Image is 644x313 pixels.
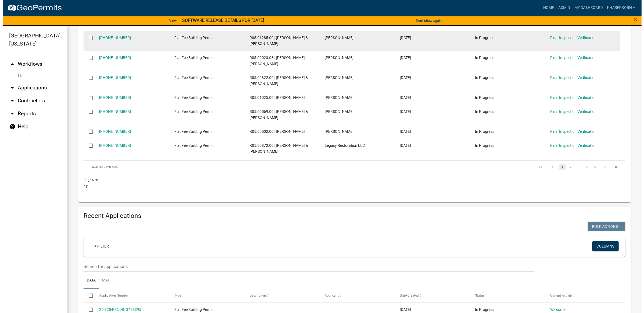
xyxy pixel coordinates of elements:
[322,294,336,297] span: Applicant
[172,307,211,312] span: Flat Fee Building Permit
[631,16,635,23] button: Close
[317,289,392,302] datatable-header-cell: Applicant
[247,129,302,134] span: R05.00502.00 | GINA MARIE KORF
[548,55,594,60] a: Final Inspection Verification
[87,241,110,251] a: + Filter
[565,164,571,170] a: 2
[96,272,111,289] a: Map
[548,143,594,148] a: Final Inspection Verification
[322,95,351,100] span: Nicole Renner
[172,75,211,80] span: Flat Fee Building Permit
[322,143,362,148] span: Legacy Restoration LLC
[247,95,302,100] span: R05.01025.00 | KATHLEEN L BAIRD
[6,110,13,117] i: arrow_drop_down
[570,3,602,13] a: My Dashboard
[322,129,351,134] span: Michael T Sholing
[322,109,351,114] span: John Powers
[96,129,128,134] a: [PHONE_NUMBER]
[631,16,635,23] span: ×
[6,123,13,130] i: help
[247,143,305,154] span: R05.00872.00 | JEROME J & APRIL J HOEPPNER
[96,109,128,114] a: [PHONE_NUMBER]
[548,36,594,40] a: Final Inspection Verification
[164,16,176,25] a: View
[247,55,304,66] span: R05.00023.03 | CHARLES E PFEILSTICKER | DEBRA J STRINGER
[533,164,543,170] a: go to first page
[179,18,261,23] strong: SOFTWARE RELEASE DETAILS FOR [DATE]
[247,307,248,312] span: |
[467,289,542,302] datatable-header-cell: Status
[6,85,13,91] i: arrow_drop_down
[585,222,623,231] button: Bulk Actions
[472,36,491,40] span: In Progress
[86,165,103,169] span: 0 selected /
[572,163,580,172] li: page 3
[81,161,296,174] div: 128 total
[548,95,594,100] a: Final Inspection Verification
[96,75,128,80] a: [PHONE_NUMBER]
[589,164,595,170] a: 5
[557,164,563,170] a: 1
[548,129,594,134] a: Final Inspection Verification
[322,36,351,40] span: Joe Fitch
[81,261,531,272] input: Search for applications
[247,294,263,297] span: Description
[597,164,607,170] a: go to next page
[397,294,416,297] span: Date Created
[548,109,594,114] a: Final Inspection Verification
[548,75,594,80] a: Final Inspection Verification
[472,55,491,60] span: In Progress
[96,307,139,312] a: 25-825-PENDING478395
[172,36,211,40] span: Flat Fee Building Permit
[472,75,491,80] span: In Progress
[556,163,564,172] li: page 1
[573,164,579,170] a: 3
[81,212,623,220] h4: Recent Applications
[548,294,570,297] span: Current Activity
[247,75,305,86] span: R05.00822.00 | ROBERT B & KELLY M WILSON
[81,289,91,302] datatable-header-cell: Select
[472,307,491,312] span: In Progress
[172,129,211,134] span: Flat Fee Building Permit
[96,55,128,60] a: [PHONE_NUMBER]
[581,164,587,170] a: 4
[96,36,128,40] a: [PHONE_NUMBER]
[602,3,635,13] a: khaberkorn
[397,129,408,134] span: 08/01/2025
[6,98,13,104] i: arrow_drop_down
[397,95,408,100] span: 08/18/2025
[96,143,128,148] a: [PHONE_NUMBER]
[548,307,564,312] a: Welcome!
[472,294,482,297] span: Status
[172,294,179,297] span: Type
[472,143,491,148] span: In Progress
[397,55,408,60] span: 08/21/2025
[81,272,96,289] a: Data
[6,61,13,67] i: arrow_drop_up
[91,289,166,302] datatable-header-cell: Application Number
[242,289,317,302] datatable-header-cell: Description
[172,109,211,114] span: Flat Fee Building Permit
[392,289,467,302] datatable-header-cell: Date Created
[411,16,441,25] button: Don't show again
[247,109,305,120] span: R05.00569.00 | LARRY E & VALORI ZABEL
[166,289,241,302] datatable-header-cell: Type
[542,289,618,302] datatable-header-cell: Current Activity
[472,129,491,134] span: In Progress
[172,143,211,148] span: Flat Fee Building Permit
[553,3,570,13] a: Admin
[588,163,596,172] li: page 5
[397,307,408,312] span: 09/15/2025
[580,163,588,172] li: page 4
[397,143,408,148] span: 08/01/2025
[545,164,555,170] a: go to previous page
[172,55,211,60] span: Flat Fee Building Permit
[96,95,128,100] a: [PHONE_NUMBER]
[609,164,619,170] a: go to last page
[564,163,572,172] li: page 2
[322,55,351,60] span: Ryan Knutson
[590,241,616,251] button: Columns
[538,3,553,13] a: Home
[397,109,408,114] span: 08/04/2025
[472,109,491,114] span: In Progress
